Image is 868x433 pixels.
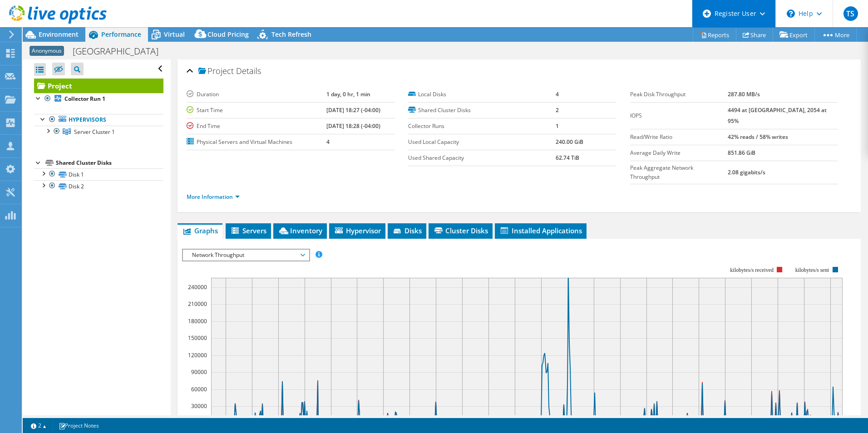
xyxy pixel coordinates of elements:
label: End Time [187,122,326,131]
label: Duration [187,90,326,99]
label: Collector Runs [408,122,556,131]
a: Project Notes [52,420,105,431]
b: 240.00 GiB [556,138,583,146]
a: Hypervisors [34,114,163,126]
span: Cluster Disks [433,226,488,235]
a: Disk 1 [34,168,163,180]
a: Project [34,79,163,93]
span: TS [843,6,858,21]
span: Performance [101,30,141,39]
label: Local Disks [408,90,556,99]
b: 4 [556,90,559,98]
span: Tech Refresh [271,30,311,39]
a: More Information [187,193,240,201]
label: Peak Aggregate Network Throughput [630,163,728,182]
b: [DATE] 18:27 (-04:00) [326,106,380,114]
b: 1 day, 0 hr, 1 min [326,90,370,98]
b: 4494 at [GEOGRAPHIC_DATA], 2054 at 95% [728,106,827,125]
a: 2 [25,420,53,431]
span: Project [198,67,234,76]
span: Installed Applications [499,226,582,235]
b: 287.80 MB/s [728,90,760,98]
a: Collector Run 1 [34,93,163,105]
text: 180000 [188,317,207,325]
b: 2.08 gigabits/s [728,168,765,176]
span: Virtual [164,30,185,39]
a: Export [773,28,815,42]
span: Hypervisor [334,226,381,235]
span: Anonymous [30,46,64,56]
b: 1 [556,122,559,130]
label: Shared Cluster Disks [408,106,556,115]
label: Read/Write Ratio [630,133,728,142]
b: 4 [326,138,330,146]
span: Server Cluster 1 [74,128,115,136]
text: 210000 [188,300,207,308]
label: Start Time [187,106,326,115]
label: Physical Servers and Virtual Machines [187,138,326,147]
b: 2 [556,106,559,114]
span: Inventory [278,226,322,235]
text: 90000 [191,368,207,376]
h1: [GEOGRAPHIC_DATA] [69,46,173,56]
span: Servers [230,226,266,235]
text: 240000 [188,283,207,291]
text: 30000 [191,402,207,410]
svg: \n [787,10,795,18]
label: Peak Disk Throughput [630,90,728,99]
span: Network Throughput [187,250,304,261]
a: Disk 2 [34,180,163,192]
b: 42% reads / 58% writes [728,133,788,141]
span: Disks [392,226,422,235]
a: Share [736,28,773,42]
text: 60000 [191,385,207,393]
text: kilobytes/s sent [795,267,829,273]
span: Graphs [182,226,218,235]
b: [DATE] 18:28 (-04:00) [326,122,380,130]
text: 120000 [188,351,207,359]
a: Server Cluster 1 [34,126,163,138]
b: 851.86 GiB [728,149,755,157]
a: More [814,28,857,42]
span: Environment [39,30,79,39]
label: Average Daily Write [630,148,728,157]
span: Details [236,65,261,76]
label: Used Shared Capacity [408,153,556,162]
div: Shared Cluster Disks [56,157,163,168]
label: Used Local Capacity [408,138,556,147]
text: kilobytes/s received [730,267,774,273]
b: Collector Run 1 [64,95,105,103]
label: IOPS [630,111,728,120]
text: 150000 [188,334,207,342]
b: 62.74 TiB [556,154,579,162]
a: Reports [693,28,736,42]
span: Cloud Pricing [207,30,249,39]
